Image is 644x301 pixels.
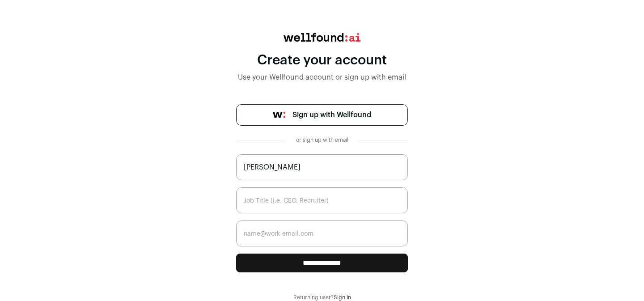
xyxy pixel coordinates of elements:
div: Returning user? [236,294,408,301]
a: Sign in [334,295,351,300]
span: Sign up with Wellfound [292,110,371,120]
input: Jane Smith [236,154,408,180]
div: or sign up with email [293,136,351,144]
img: wellfound:ai [284,33,360,42]
input: Job Title (i.e. CEO, Recruiter) [236,187,408,213]
div: Use your Wellfound account or sign up with email [236,72,408,83]
img: wellfound-symbol-flush-black-fb3c872781a75f747ccb3a119075da62bfe97bd399995f84a933054e44a575c4.png [273,112,285,118]
a: Sign up with Wellfound [236,104,408,126]
input: name@work-email.com [236,220,408,246]
div: Create your account [236,52,408,68]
